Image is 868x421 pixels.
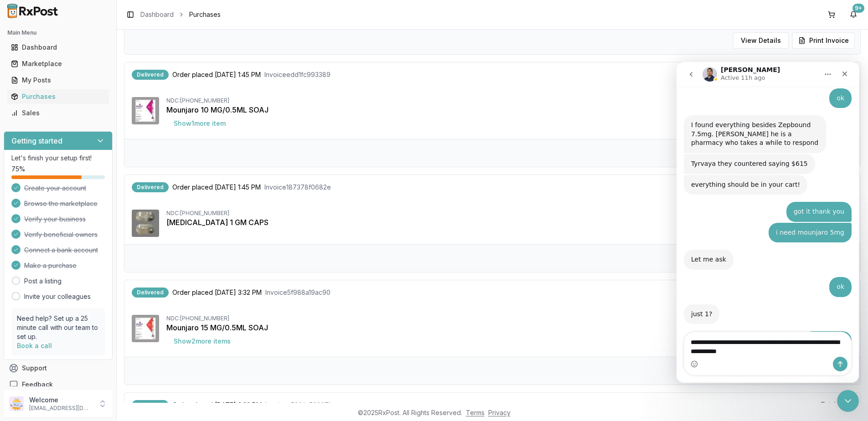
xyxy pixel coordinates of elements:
div: Delivered [132,182,169,192]
span: Invoice edd1fc993389 [264,70,331,79]
iframe: Intercom live chat [677,62,859,383]
div: Delivered [132,288,169,298]
div: Marketplace [11,59,105,68]
div: 9+ [852,4,864,13]
p: Welcome [29,395,93,405]
a: Marketplace [7,56,109,72]
a: My Posts [7,72,109,88]
button: Feedback [4,376,113,393]
button: Dashboard [4,40,113,55]
nav: breadcrumb [140,10,221,19]
span: Browse the marketplace [24,199,98,208]
button: Show1more item [166,115,233,132]
div: Purchases [11,92,105,101]
span: Order placed [DATE] 3:32 PM [172,288,262,297]
span: Purchases [189,10,221,19]
div: Dashboard [11,43,105,52]
div: Mounjaro 15 MG/0.5ML SOAJ [166,322,853,333]
p: [EMAIL_ADDRESS][DOMAIN_NAME] [29,405,93,412]
img: Mounjaro 10 MG/0.5ML SOAJ [132,97,159,124]
button: Print Invoice [792,32,855,49]
span: Order placed [DATE] 1:45 PM [172,183,261,192]
iframe: Intercom live chat [837,390,859,412]
img: RxPost Logo [4,4,62,18]
div: NDC: [PHONE_NUMBER] [166,315,853,322]
span: Feedback [22,380,53,389]
img: Vascepa 1 GM CAPS [132,210,159,237]
a: Sales [7,105,109,121]
span: Create your account [24,184,86,193]
button: 9+ [846,7,861,22]
h2: Main Menu [7,29,109,36]
button: Marketplace [4,56,113,71]
button: Show2more items [166,333,238,349]
button: Sales [4,106,113,120]
span: Connect a bank account [24,246,98,255]
a: Post a listing [24,277,62,286]
button: View Details [733,32,789,49]
span: Verify beneficial owners [24,230,98,239]
img: Mounjaro 15 MG/0.5ML SOAJ [132,315,159,342]
div: My Posts [11,76,105,85]
span: Invoice a58fde50267b [265,400,333,410]
span: Verify your business [24,215,86,224]
div: Sales [11,108,105,118]
a: Purchases [7,88,109,105]
div: Mounjaro 10 MG/0.5ML SOAJ [166,104,853,115]
button: Purchases [4,89,113,104]
div: Delivered [132,400,169,410]
a: Invite your colleagues [24,292,91,301]
span: Make a purchase [24,261,77,270]
span: Invoice 5f988a19ac90 [265,288,331,297]
a: Dashboard [7,39,109,56]
div: NDC: [PHONE_NUMBER] [166,97,853,104]
div: NDC: [PHONE_NUMBER] [166,210,853,217]
button: My Posts [4,73,113,87]
span: Invoice 187378f0682e [264,183,331,192]
a: Book a call [17,342,52,349]
button: Support [4,360,113,376]
p: Need help? Set up a 25 minute call with our team to set up. [17,314,99,341]
span: Order placed [DATE] 1:45 PM [172,70,261,79]
span: 75 % [11,164,25,174]
img: User avatar [9,396,24,411]
p: Let's finish your setup first! [11,154,105,163]
div: Total price [821,400,853,409]
span: Order placed [DATE] 3:32 PM [172,400,262,410]
div: Delivered [132,70,169,80]
a: Terms [466,409,485,416]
